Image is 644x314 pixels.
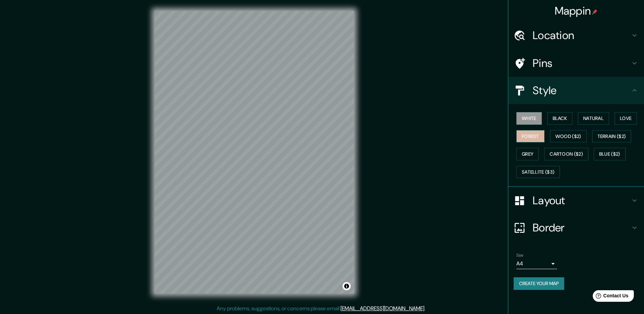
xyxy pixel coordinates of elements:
label: Size [516,252,523,258]
button: Toggle attribution [343,282,351,290]
a: [EMAIL_ADDRESS][DOMAIN_NAME] [341,305,424,312]
div: Style [508,77,644,104]
div: A4 [516,258,557,269]
div: . [426,304,428,313]
button: Forest [516,130,545,143]
button: Grey [516,148,539,160]
button: Cartoon ($2) [544,148,588,160]
button: Wood ($2) [550,130,587,143]
canvas: Map [154,11,354,294]
button: Natural [578,112,609,125]
div: Layout [508,187,644,214]
div: Location [508,22,644,49]
button: Terrain ($2) [592,130,631,143]
button: Love [614,112,637,125]
h4: Border [533,221,630,234]
div: . [425,304,426,313]
button: Create your map [514,277,564,290]
h4: Mappin [555,4,598,18]
div: Border [508,214,644,241]
h4: Location [533,29,630,42]
button: Black [547,112,573,125]
h4: Layout [533,194,630,207]
button: White [516,112,542,125]
button: Blue ($2) [594,148,626,160]
h4: Pins [533,56,630,70]
iframe: Help widget launcher [584,287,637,307]
img: pin-icon.png [592,9,597,15]
h4: Style [533,84,630,97]
p: Any problems, suggestions, or concerns please email . [217,304,425,313]
button: Satellite ($3) [516,166,560,178]
div: Pins [508,50,644,77]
